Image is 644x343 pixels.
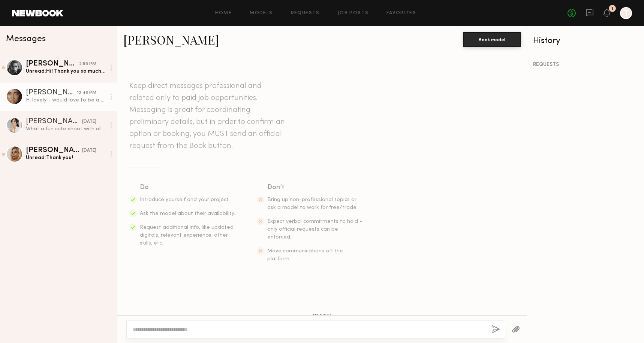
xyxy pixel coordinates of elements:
[82,147,96,154] div: [DATE]
[140,182,236,193] div: Do
[267,182,363,193] div: Don’t
[140,225,234,246] span: Request additional info, like updated digitals, relevant experience, other skills, etc.
[533,62,638,67] div: REQUESTS
[267,197,358,210] span: Bring up non-professional topics or ask a model to work for free/trade.
[6,35,46,43] span: Messages
[140,211,235,216] span: Ask the model about their availability.
[386,11,416,16] a: Favorites
[26,60,79,68] div: [PERSON_NAME]
[215,11,232,16] a: Home
[338,11,369,16] a: Job Posts
[140,197,230,202] span: Introduce yourself and your project.
[313,314,332,320] span: [DATE]
[463,32,521,47] button: Book model
[250,11,273,16] a: Models
[129,80,287,152] header: Keep direct messages professional and related only to paid job opportunities. Messaging is great ...
[26,154,106,161] div: Unread: Thank you!
[26,97,106,104] div: Hi lovely! I would love to be a part of this! I am available and would love to set up a zoom! Ple...
[79,61,96,68] div: 2:55 PM
[463,36,521,42] a: Book model
[611,7,613,11] div: 1
[26,89,77,97] div: [PERSON_NAME]
[26,118,82,125] div: [PERSON_NAME]
[77,89,96,97] div: 12:46 PM
[82,118,96,125] div: [DATE]
[26,68,106,75] div: Unread: Hi! Thank you so much for reaching out! I would love to work together & as of now I’m fre...
[26,125,106,133] div: What a fun cute shoot with all you mamas ;)
[291,11,320,16] a: Requests
[123,31,219,48] a: [PERSON_NAME]
[26,147,82,154] div: [PERSON_NAME]
[533,37,638,45] div: History
[267,219,362,240] span: Expect verbal commitments to hold - only official requests can be enforced.
[267,249,343,261] span: Move communications off the platform.
[620,7,632,19] a: T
